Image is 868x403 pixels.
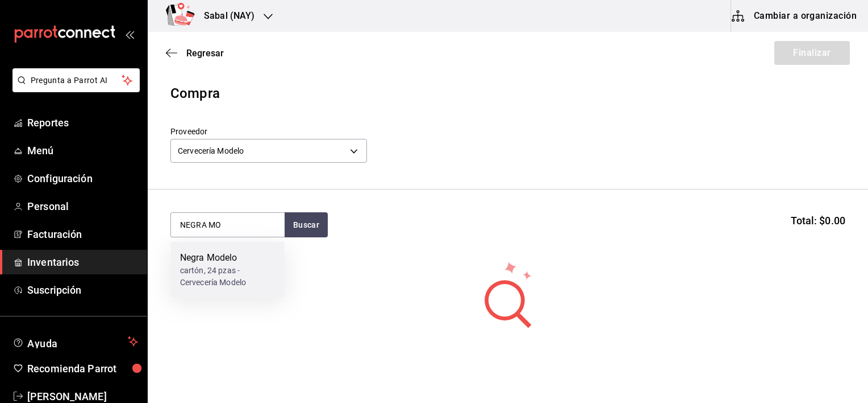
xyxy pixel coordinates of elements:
button: Pregunta a Parrot AI [12,68,140,92]
button: open_drawer_menu [125,30,134,39]
span: Reportes [27,115,138,130]
span: Inventarios [27,254,138,270]
span: Ayuda [27,335,123,348]
span: Pregunta a Parrot AI [31,75,122,87]
span: Configuración [27,171,138,186]
a: Pregunta a Parrot AI [8,83,140,94]
span: Total: $0.00 [791,213,845,228]
span: Suscripción [27,282,138,298]
span: Facturación [27,227,138,242]
label: Proveedor [170,128,367,135]
div: cartón, 24 pzas - Cervecería Modelo [180,265,276,289]
h3: Sabal (NAY) [195,9,254,23]
span: Personal [27,199,138,214]
span: Menú [27,143,138,158]
button: Buscar [285,212,328,237]
span: Recomienda Parrot [27,361,138,376]
span: Regresar [186,48,224,59]
div: Cervecería Modelo [170,139,367,163]
div: Compra [170,83,845,104]
div: Negra Modelo [180,251,276,265]
input: Buscar insumo [171,213,285,237]
button: Regresar [166,48,224,59]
